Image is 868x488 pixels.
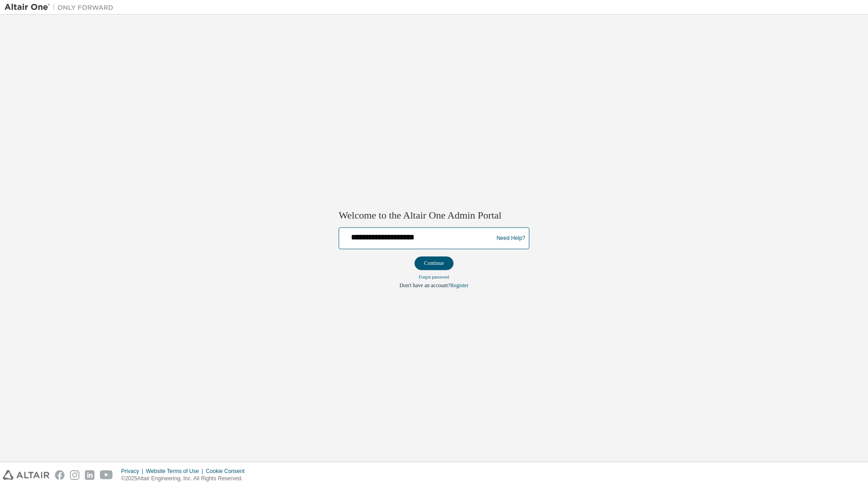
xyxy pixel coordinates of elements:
span: Don't have an account? [399,283,450,289]
img: Altair One [5,3,118,12]
img: linkedin.svg [85,470,94,480]
a: Need Help? [497,238,525,239]
div: Cookie Consent [206,468,250,475]
img: instagram.svg [70,470,79,480]
div: Website Terms of Use [146,468,206,475]
img: altair_logo.svg [3,470,49,480]
img: youtube.svg [100,470,113,480]
button: Continue [414,257,454,270]
p: © 2025 Altair Engineering, Inc. All Rights Reserved. [121,475,250,483]
img: facebook.svg [55,470,64,480]
a: Register [450,283,469,289]
h2: Welcome to the Altair One Admin Portal [339,209,529,222]
a: Forgot password [419,275,449,280]
keeper-lock: Open Keeper Popup [473,231,484,242]
div: Privacy [121,468,146,475]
